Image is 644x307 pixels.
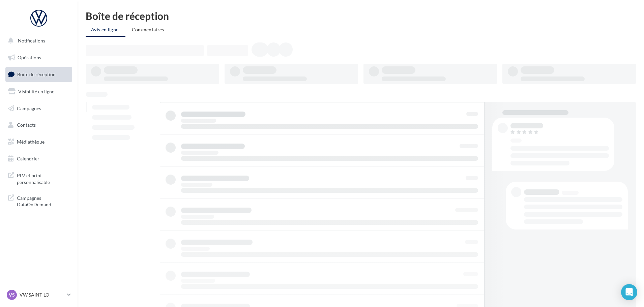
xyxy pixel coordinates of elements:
span: Contacts [17,122,36,128]
div: Boîte de réception [86,11,636,21]
a: Contacts [4,118,74,132]
span: Boîte de réception [17,71,56,77]
p: VW SAINT-LO [20,291,64,298]
button: Notifications [4,34,71,48]
span: Médiathèque [17,139,45,145]
a: Visibilité en ligne [4,85,74,99]
span: Campagnes [17,105,41,111]
span: PLV et print personnalisable [17,171,69,185]
span: Notifications [18,38,45,43]
a: Campagnes [4,101,74,116]
span: Campagnes DataOnDemand [17,193,69,208]
a: Opérations [4,51,74,65]
span: Calendrier [17,156,39,161]
a: Campagnes DataOnDemand [4,191,74,211]
a: PLV et print personnalisable [4,168,74,188]
span: VS [9,291,15,298]
a: Boîte de réception [4,67,74,82]
span: Visibilité en ligne [18,89,54,94]
a: VS VW SAINT-LO [5,288,72,301]
span: Opérations [18,55,41,60]
span: Commentaires [132,27,164,32]
a: Calendrier [4,152,74,166]
a: Médiathèque [4,135,74,149]
div: Open Intercom Messenger [621,284,637,300]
